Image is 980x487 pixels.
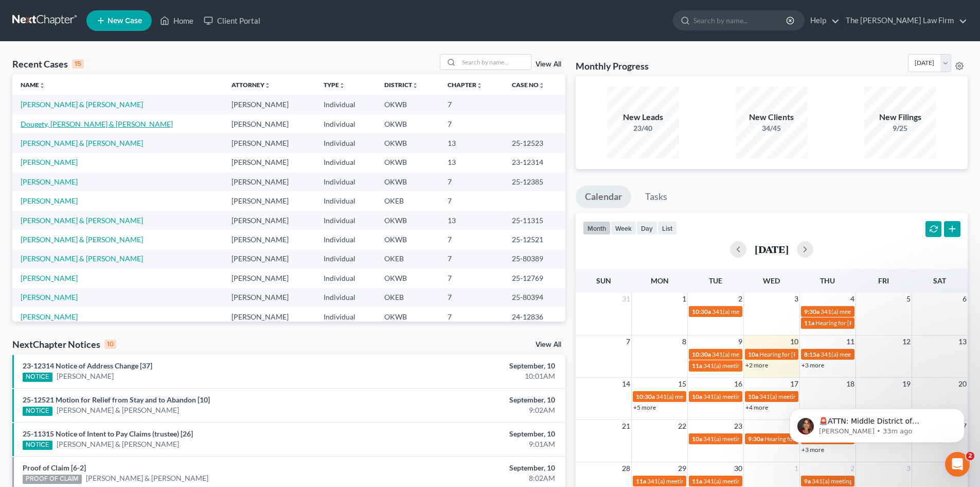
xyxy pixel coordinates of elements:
[737,293,743,305] span: 2
[439,211,504,230] td: 13
[804,477,811,485] span: 9a
[315,288,376,307] td: Individual
[633,404,656,411] a: +5 more
[339,82,345,89] i: unfold_more
[376,249,439,268] td: OKEB
[901,378,912,390] span: 19
[692,435,702,443] span: 10a
[636,393,655,400] span: 10:30a
[692,477,702,485] span: 11a
[223,307,315,326] td: [PERSON_NAME]
[21,216,143,225] a: [PERSON_NAME] & [PERSON_NAME]
[841,11,967,30] a: The [PERSON_NAME] Law Firm
[845,378,856,390] span: 18
[104,340,116,349] div: 10
[576,186,631,208] a: Calendar
[812,477,911,485] span: 341(a) meeting for [PERSON_NAME]
[607,123,679,133] div: 23/40
[439,133,504,153] td: 13
[439,268,504,288] td: 7
[804,350,819,358] span: 8:15a
[376,95,439,114] td: OKWB
[439,95,504,114] td: 7
[21,120,173,128] a: Dougety, [PERSON_NAME] & [PERSON_NAME]
[315,211,376,230] td: Individual
[315,133,376,153] td: Individual
[223,153,315,172] td: [PERSON_NAME]
[801,361,824,369] a: +3 more
[86,473,208,483] a: [PERSON_NAME] & [PERSON_NAME]
[736,123,808,133] div: 34/45
[933,276,946,285] span: Sat
[57,405,179,415] a: [PERSON_NAME] & [PERSON_NAME]
[815,319,950,327] span: Hearing for [PERSON_NAME] & [PERSON_NAME]
[504,249,565,268] td: 25-80389
[376,133,439,153] td: OKWB
[72,59,84,69] div: 15
[315,230,376,249] td: Individual
[692,393,702,400] span: 10a
[957,378,968,390] span: 20
[21,81,45,89] a: Nameunfold_more
[376,307,439,326] td: OKWB
[12,58,84,70] div: Recent Cases
[611,221,636,235] button: week
[384,81,418,89] a: Districtunfold_more
[384,473,555,483] div: 8:02AM
[621,378,631,390] span: 14
[657,221,677,235] button: list
[681,293,687,305] span: 1
[536,61,561,68] a: View All
[712,308,811,315] span: 341(a) meeting for [PERSON_NAME]
[439,230,504,249] td: 7
[748,350,758,358] span: 10a
[805,11,840,30] a: Help
[439,307,504,326] td: 7
[504,230,565,249] td: 25-12521
[384,371,555,381] div: 10:01AM
[384,405,555,415] div: 9:02AM
[21,177,78,186] a: [PERSON_NAME]
[504,153,565,172] td: 23-12314
[376,211,439,230] td: OKWB
[315,249,376,268] td: Individual
[864,123,936,133] div: 9/25
[439,249,504,268] td: 7
[223,211,315,230] td: [PERSON_NAME]
[315,268,376,288] td: Individual
[733,378,743,390] span: 16
[820,276,835,285] span: Thu
[804,308,819,315] span: 9:30a
[315,191,376,210] td: Individual
[536,341,561,348] a: View All
[439,114,504,133] td: 7
[108,17,142,25] span: New Case
[315,114,376,133] td: Individual
[504,268,565,288] td: 25-12769
[12,338,116,350] div: NextChapter Notices
[878,276,889,285] span: Fri
[223,230,315,249] td: [PERSON_NAME]
[384,395,555,405] div: September, 10
[651,276,669,285] span: Mon
[905,293,912,305] span: 5
[905,462,912,475] span: 3
[504,288,565,307] td: 25-80394
[849,293,856,305] span: 4
[21,254,143,263] a: [PERSON_NAME] & [PERSON_NAME]
[23,463,86,472] a: Proof of Claim [6-2]
[693,11,788,30] input: Search by name...
[223,114,315,133] td: [PERSON_NAME]
[21,139,143,147] a: [PERSON_NAME] & [PERSON_NAME]
[21,100,143,109] a: [PERSON_NAME] & [PERSON_NAME]
[764,435,947,443] span: Hearing for Chronicle Holding Company, LLC [PERSON_NAME] et al
[607,111,679,123] div: New Leads
[703,393,803,400] span: 341(a) meeting for [PERSON_NAME]
[945,452,970,477] iframe: Intercom live chat
[504,307,565,326] td: 24-12836
[23,373,52,382] div: NOTICE
[315,153,376,172] td: Individual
